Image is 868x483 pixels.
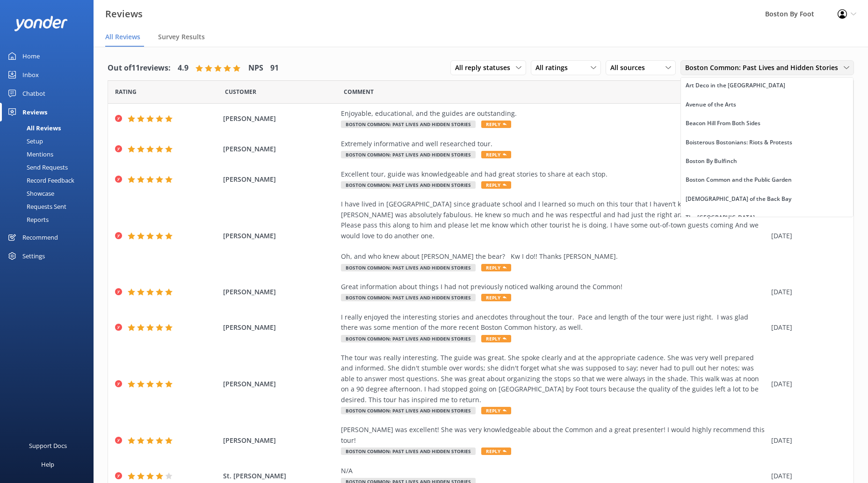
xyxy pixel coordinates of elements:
span: Boston Common: Past Lives and Hidden Stories [341,335,476,342]
span: Survey Results [158,32,205,42]
div: The tour was really interesting. The guide was great. She spoke clearly and at the appropriate ca... [341,353,767,405]
div: Boston Common and the Public Garden [686,175,792,185]
div: Boisterous Bostonians: Riots & Protests [686,138,792,147]
div: Art Deco in the [GEOGRAPHIC_DATA] [686,81,785,90]
a: Send Requests [6,161,94,174]
div: Settings [22,247,45,265]
a: Reports [6,213,94,226]
span: Boston Common: Past Lives and Hidden Stories [341,447,476,455]
a: All Reviews [6,121,94,135]
span: Reply [481,264,511,271]
div: [PERSON_NAME] was excellent! She was very knowledgeable about the Common and a great presenter! I... [341,425,767,446]
div: I really enjoyed the interesting stories and anecdotes throughout the tour. Pace and length of th... [341,312,767,333]
span: [PERSON_NAME] [223,322,336,333]
span: [PERSON_NAME] [223,379,336,389]
div: Record Feedback [6,174,74,187]
a: Showcase [6,187,94,200]
span: All ratings [535,63,573,73]
span: Reply [481,151,511,158]
span: Boston Common: Past Lives and Hidden Stories [341,121,476,128]
div: The [GEOGRAPHIC_DATA] [686,213,755,222]
span: [PERSON_NAME] [223,231,336,241]
span: Reply [481,447,511,455]
img: yonder-white-logo.png [14,16,68,31]
div: [DATE] [771,322,842,333]
div: Inbox [22,65,39,84]
h3: Reviews [105,7,143,21]
div: I have lived in [GEOGRAPHIC_DATA] since graduate school and I learned so much on this tour that I... [341,199,767,262]
div: Enjoyable, educational, and the guides are outstanding. [341,108,767,119]
div: N/A [341,466,767,476]
span: All sources [610,63,651,73]
div: Send Requests [6,161,68,174]
h4: Out of 11 reviews: [108,62,171,74]
div: Avenue of the Arts [686,100,736,109]
div: Great information about things I had not previously noticed walking around the Common! [341,282,767,292]
div: Mentions [6,148,53,161]
span: [PERSON_NAME] [223,144,336,154]
a: Record Feedback [6,174,94,187]
div: [DATE] [771,471,842,481]
span: Reply [481,121,511,128]
h4: 91 [270,62,279,74]
h4: NPS [248,62,263,74]
div: Reviews [22,103,47,121]
span: Reply [481,294,511,301]
span: Reply [481,181,511,189]
a: Mentions [6,148,94,161]
div: [DEMOGRAPHIC_DATA] of the Back Bay [686,194,791,204]
div: [DATE] [771,287,842,297]
span: Boston Common: Past Lives and Hidden Stories [341,264,476,271]
span: Boston Common: Past Lives and Hidden Stories [685,63,844,73]
span: [PERSON_NAME] [223,114,336,124]
span: Boston Common: Past Lives and Hidden Stories [341,151,476,158]
div: Showcase [6,187,54,200]
div: [DATE] [771,435,842,446]
span: Boston Common: Past Lives and Hidden Stories [341,407,476,414]
div: Beacon Hill From Both Sides [686,119,760,128]
span: All reply statuses [455,63,516,73]
span: [PERSON_NAME] [223,174,336,185]
div: All Reviews [6,121,61,135]
div: [DATE] [771,379,842,389]
span: All Reviews [105,32,140,42]
span: Boston Common: Past Lives and Hidden Stories [341,181,476,189]
span: [PERSON_NAME] [223,287,336,297]
span: Reply [481,335,511,342]
div: Boston By Bulfinch [686,156,737,166]
div: Requests Sent [6,200,66,213]
span: Question [344,87,374,96]
div: [DATE] [771,231,842,241]
span: Boston Common: Past Lives and Hidden Stories [341,294,476,301]
span: Date [115,87,137,96]
div: Extremely informative and well researched tour. [341,139,767,149]
span: St. [PERSON_NAME] [223,471,336,481]
div: Support Docs [29,436,67,455]
a: Setup [6,135,94,148]
div: Help [41,455,54,474]
div: Recommend [22,228,58,247]
h4: 4.9 [178,62,188,74]
div: Chatbot [22,84,45,103]
span: Date [225,87,256,96]
a: Requests Sent [6,200,94,213]
div: Setup [6,135,43,148]
div: Home [22,47,40,65]
span: [PERSON_NAME] [223,435,336,446]
span: Reply [481,407,511,414]
div: Reports [6,213,49,226]
div: Excellent tour, guide was knowledgeable and had great stories to share at each stop. [341,169,767,179]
